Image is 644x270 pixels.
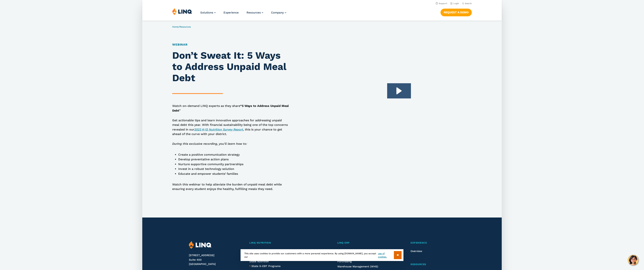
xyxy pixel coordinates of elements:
img: LINQ | K‑12 Software [189,241,212,249]
a: Overview [411,250,422,253]
a: Resources [180,25,191,28]
li: Nurture supportive community partnerships​ [178,162,292,167]
a: Request a Demo [441,9,472,16]
a: Support [436,2,447,5]
p: Watch on-demand LINQ experts as they share ” ​ [172,104,292,113]
p: Watch this webinar to help alleviate the burden of unpaid meal debt while ensuring every student ... [172,182,292,191]
div: This site uses cookies to provide our customers with a more personal experience. By using [DOMAIN... [241,249,403,261]
a: Login [450,2,459,5]
strong: “5 Ways to Address Unpaid Meal Debt [172,104,289,112]
span: Experience [411,241,427,244]
strong: Don’t Sweat It: 5 Ways to Address Unpaid Meal Debt [172,50,286,84]
div: Play [387,83,411,98]
span: Company [271,11,284,14]
a: Resources [247,11,263,14]
li: Educate and empower students’ families​ [178,171,292,176]
img: LINQ | K‑12 Software [172,8,192,15]
a: Solutions [200,11,216,14]
a: 2023 K-12 Nutrition Survey Report [194,128,243,131]
li: Develop preventative action plans ​ [178,157,292,162]
a: Home [172,25,179,28]
button: Hello, have a question? Let’s chat. [628,255,638,265]
address: [STREET_ADDRESS] Suite 400 [GEOGRAPHIC_DATA] [189,253,240,266]
a: Experience [411,241,455,245]
p: Get actionable tips and learn innovative approaches for addressing unpaid meal debt this year. Wi... [172,118,292,136]
span: / [172,25,191,28]
a: Webinar [172,43,188,46]
span: LINQ ERP [337,241,350,244]
a: LINQ ERP [337,241,391,245]
em: During this exclusive recording, you’ll learn how to: [172,142,247,145]
h1: ​ [172,50,292,83]
li: Invest in a robust technology solution​ [178,166,292,171]
nav: Primary Navigation [200,8,286,20]
span: Resources [247,11,261,14]
button: Open Search Bar [462,2,472,5]
span: Solutions [200,11,213,14]
li: Create a positive communication strategy​ [178,152,292,157]
p: ​ [172,142,292,146]
a: Experience [224,11,239,14]
span: LINQ Nutrition [249,241,271,244]
nav: Button Navigation [441,8,472,16]
span: State S-EBT Programs [251,265,280,268]
a: use of cookies. [378,252,394,259]
span: Search [465,2,472,5]
a: LINQ Nutrition [249,241,318,245]
a: Company [271,11,286,14]
nav: Utility Navigation [142,1,502,5]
